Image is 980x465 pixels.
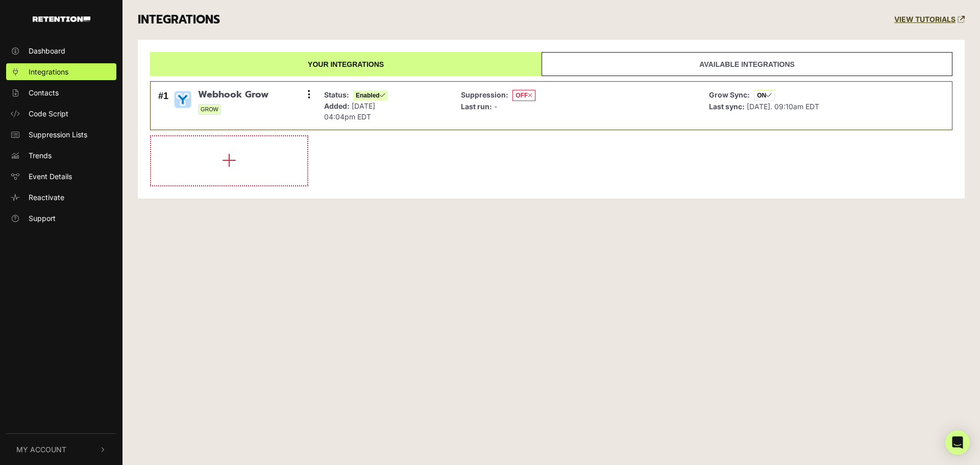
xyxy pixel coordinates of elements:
[324,90,349,99] strong: Status:
[29,192,64,203] span: Reactivate
[754,90,775,101] span: ON
[6,168,116,185] a: Event Details
[6,126,116,143] a: Suppression Lists
[198,89,268,101] span: Webhook Grow
[494,102,497,111] span: -
[16,444,66,455] span: My Account
[29,45,65,56] span: Dashboard
[29,66,68,77] span: Integrations
[894,15,965,24] a: VIEW TUTORIALS
[6,105,116,122] a: Code Script
[353,90,388,101] span: Enabled
[709,102,745,111] strong: Last sync:
[29,213,56,224] span: Support
[6,434,116,465] button: My Account
[6,63,116,80] a: Integrations
[158,89,168,122] div: #1
[709,90,750,99] strong: Grow Sync:
[198,104,221,115] span: GROW
[29,171,72,182] span: Event Details
[6,147,116,164] a: Trends
[324,102,375,121] span: [DATE] 04:04pm EDT
[324,102,350,110] strong: Added:
[945,430,970,455] div: Open Intercom Messenger
[33,16,90,22] img: Retention.com
[138,13,220,27] h3: INTEGRATIONS
[150,52,542,76] a: Your integrations
[542,52,952,76] a: Available integrations
[6,42,116,59] a: Dashboard
[6,84,116,101] a: Contacts
[29,150,52,161] span: Trends
[461,102,492,111] strong: Last run:
[6,210,116,227] a: Support
[6,189,116,206] a: Reactivate
[512,90,535,101] span: OFF
[747,102,819,111] span: [DATE]. 09:10am EDT
[29,129,87,140] span: Suppression Lists
[173,89,193,110] img: Webhook Grow
[29,87,59,98] span: Contacts
[461,90,508,99] strong: Suppression:
[29,108,68,119] span: Code Script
